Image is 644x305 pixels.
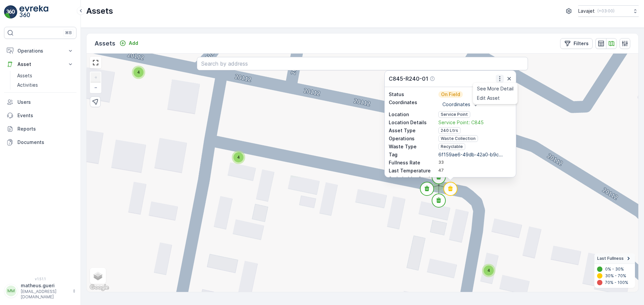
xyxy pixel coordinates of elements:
[21,282,69,289] p: matheus.gueri
[477,95,500,101] span: Edit Asset
[605,273,626,279] p: 30% - 70%
[597,8,614,14] p: ( +03:00 )
[578,8,595,14] p: Lavajet
[137,70,140,75] span: 4
[482,264,495,277] div: 4
[4,277,76,281] span: v 1.51.1
[441,112,468,117] span: Service Point
[578,5,639,17] button: Lavajet(+03:00)
[14,80,76,90] a: Activities
[389,143,437,150] p: Waste Type
[389,99,437,106] p: Coordinates
[605,266,624,272] p: 0% - 30%
[389,111,437,118] p: Location
[91,58,101,68] a: View Fullscreen
[88,283,110,292] a: Open this area in Google Maps (opens a new window)
[4,5,17,19] img: logo
[389,175,437,189] p: Stakeholder Service Point
[4,95,76,109] a: Users
[442,101,470,108] p: Coordinates
[4,136,76,149] a: Documents
[389,75,428,83] p: C845-R240-01
[14,71,76,80] a: Assets
[4,282,76,300] button: MMmatheus.gueri[EMAIL_ADDRESS][DOMAIN_NAME]
[438,175,512,182] p: -
[91,269,105,283] a: Layers
[91,82,101,92] a: Zoom Out
[86,6,113,16] p: Assets
[17,61,63,68] p: Asset
[132,66,145,79] div: 4
[473,83,518,104] ul: Menu
[438,119,512,126] a: Service Point: C845
[65,30,72,35] p: ⌘B
[129,40,138,47] p: Add
[17,112,74,119] p: Events
[117,39,141,47] button: Add
[389,127,437,134] p: Asset Type
[389,119,437,126] p: Location Details
[389,167,437,174] p: Last Temperature
[21,289,69,300] p: [EMAIL_ADDRESS][DOMAIN_NAME]
[574,40,589,47] p: Filters
[440,91,461,98] p: On Field
[597,256,624,261] span: Last Fullness
[17,99,74,105] p: Users
[474,93,516,103] a: Edit Asset
[389,91,437,98] p: Status
[437,183,440,188] span: 4
[95,39,115,48] p: Assets
[4,109,76,122] a: Events
[17,139,74,146] p: Documents
[88,283,110,292] img: Google
[438,99,482,110] button: Coordinates
[605,280,628,285] p: 70% - 100%
[441,144,463,149] span: Recyclable
[4,58,76,71] button: Asset
[17,126,74,132] p: Reports
[438,151,512,158] p: 6f159ae6-49db-42a0-b9c...
[441,128,458,133] span: 240 Ltrs
[438,159,512,166] div: 33
[389,159,437,166] p: Fullness Rate
[560,38,593,49] button: Filters
[17,48,63,54] p: Operations
[594,253,635,264] summary: Last Fullness
[232,151,245,164] div: 4
[6,286,16,296] div: MM
[477,85,514,92] span: See More Detail
[19,5,48,19] img: logo_light-DOdMpM7g.png
[4,122,76,136] a: Reports
[474,84,516,93] a: See More Detail
[432,179,445,192] div: 4
[389,151,437,158] p: Tag
[389,135,437,142] p: Operations
[17,72,32,79] p: Assets
[438,167,512,174] div: 47
[94,74,97,80] span: +
[91,72,101,82] a: Zoom In
[4,44,76,58] button: Operations
[197,57,528,70] input: Search by address
[487,268,490,273] span: 4
[237,155,240,160] span: 4
[17,82,38,88] p: Activities
[94,84,98,90] span: −
[441,136,476,141] span: Waste Collection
